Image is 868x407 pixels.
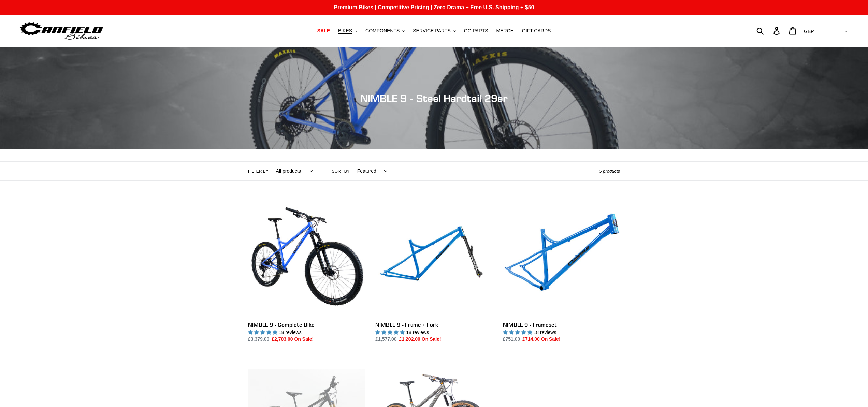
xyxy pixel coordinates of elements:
button: COMPONENTS [362,26,408,35]
a: SALE [314,26,333,35]
span: COMPONENTS [365,28,400,34]
span: SALE [317,28,330,34]
label: Filter by [248,168,269,174]
img: Canfield Bikes [19,20,104,42]
span: BIKES [338,28,352,34]
span: 5 products [599,169,620,174]
button: SERVICE PARTS [409,26,459,35]
span: SERVICE PARTS [413,28,450,34]
label: Sort by [332,168,350,174]
span: NIMBLE 9 - Steel Hardtail 29er [360,92,508,104]
a: GG PARTS [461,26,492,35]
a: GIFT CARDS [519,26,554,35]
a: MERCH [493,26,517,35]
span: GG PARTS [464,28,488,34]
input: Search [760,23,778,38]
span: GIFT CARDS [522,28,551,34]
button: BIKES [335,26,361,35]
span: MERCH [496,28,514,34]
